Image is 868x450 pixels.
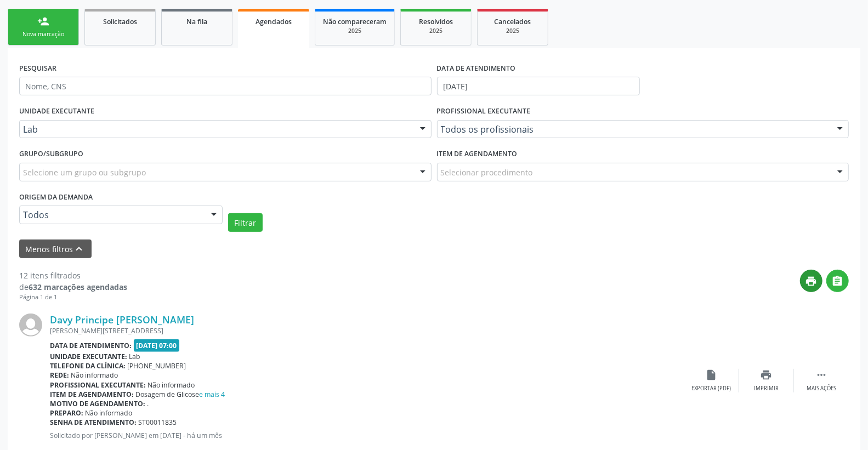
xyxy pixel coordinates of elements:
i:  [815,369,827,381]
button: Filtrar [228,213,263,232]
button: Menos filtroskeyboard_arrow_up [19,240,92,259]
div: de [19,281,127,293]
div: Mais ações [807,385,836,392]
label: PROFISSIONAL EXECUTANTE [437,103,531,120]
span: Na fila [186,17,207,26]
b: Data de atendimento: [50,341,132,350]
label: UNIDADE EXECUTANTE [19,103,94,120]
div: 2025 [409,27,463,35]
b: Telefone da clínica: [50,361,126,371]
label: DATA DE ATENDIMENTO [437,60,516,77]
div: 2025 [323,27,387,35]
span: Lab [23,124,409,135]
b: Profissional executante: [50,380,146,390]
b: Rede: [50,371,69,380]
a: e mais 4 [200,390,225,399]
b: Motivo de agendamento: [50,399,145,408]
span: Dosagem de Glicose [136,390,225,399]
div: 2025 [485,27,540,35]
input: Selecione um intervalo [437,77,640,95]
span: Resolvidos [419,17,453,26]
button:  [826,270,849,292]
div: Nova marcação [16,30,71,38]
label: Origem da demanda [19,189,93,206]
input: Nome, CNS [19,77,432,95]
div: Imprimir [754,385,779,392]
span: Não compareceram [323,17,387,26]
i: print [805,275,818,287]
label: Grupo/Subgrupo [19,146,83,163]
span: Selecionar procedimento [441,167,533,178]
span: Selecione um grupo ou subgrupo [23,167,146,178]
div: Exportar (PDF) [692,385,731,392]
span: Lab [129,352,141,361]
a: Davy Principe [PERSON_NAME] [50,314,194,326]
b: Unidade executante: [50,352,127,361]
div: [PERSON_NAME][STREET_ADDRESS] [50,326,684,335]
i: print [761,369,773,381]
strong: 632 marcações agendadas [29,282,127,292]
span: . [147,399,149,408]
span: [DATE] 07:00 [134,339,180,352]
span: Todos [23,209,200,220]
span: [PHONE_NUMBER] [128,361,186,371]
b: Senha de atendimento: [50,418,137,427]
label: PESQUISAR [19,60,56,77]
div: person_add [37,15,49,27]
span: Não informado [86,408,133,418]
span: Solicitados [103,17,137,26]
b: Item de agendamento: [50,390,134,399]
p: Solicitado por [PERSON_NAME] em [DATE] - há um mês [50,431,684,440]
span: Não informado [148,380,195,390]
i: insert_drive_file [706,369,718,381]
button: print [800,270,822,292]
img: img [19,314,42,337]
div: Página 1 de 1 [19,293,127,302]
i:  [832,275,844,287]
span: Agendados [256,17,292,26]
b: Preparo: [50,408,83,418]
span: Não informado [71,371,118,380]
i: keyboard_arrow_up [73,243,86,255]
span: ST00011835 [139,418,177,427]
span: Todos os profissionais [441,124,827,135]
div: 12 itens filtrados [19,270,127,281]
span: Cancelados [495,17,531,26]
label: Item de agendamento [437,146,518,163]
